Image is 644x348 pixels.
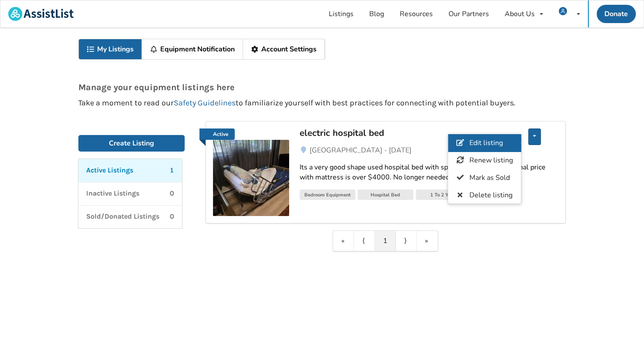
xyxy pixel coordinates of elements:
a: Bedroom EquipmentHospital Bed1 To 2 Years [300,189,558,203]
img: bedroom equipment-electric hospital bed [213,140,289,216]
div: electric hospital bed [300,127,503,139]
a: Previous item [354,231,375,251]
a: electric hospital bed [300,128,503,145]
a: Donate [597,5,636,23]
p: 1 [170,166,174,176]
a: [GEOGRAPHIC_DATA] - [DATE] [300,145,558,155]
a: 1 [375,231,396,251]
span: Delete listing [469,190,513,200]
a: My Listings [79,39,142,59]
div: Bedroom Equipment [300,189,355,200]
a: Our Partners [441,0,497,27]
a: Create Listing [78,135,185,152]
img: assistlist-logo [8,7,74,21]
a: First item [333,231,354,251]
a: Last item [417,231,438,251]
span: Edit listing [469,139,503,148]
a: Blog [361,0,392,27]
div: 1 To 2 Years [416,189,472,200]
a: Its a very good shape used hospital bed with speciality mattress. Original price with mattress is... [300,155,558,189]
img: user icon [559,7,567,15]
a: Listings [321,0,361,27]
div: Its a very good shape used hospital bed with speciality mattress. Original price with mattress is... [300,162,558,182]
div: About Us [505,10,535,17]
a: Active [199,128,235,140]
a: Account Settings [243,39,325,59]
span: Renew listing [469,155,513,165]
p: Sold/Donated Listings [86,212,159,222]
a: Next item [396,231,417,251]
a: Equipment Notification [142,39,243,59]
a: Active [213,128,289,216]
p: Inactive Listings [86,189,139,199]
p: 0 [170,189,174,199]
div: Pagination Navigation [333,230,438,251]
p: 0 [170,212,174,222]
p: Manage your equipment listings here [78,83,566,92]
a: Safety Guidelines [174,98,236,108]
p: Take a moment to read our to familiarize yourself with best practices for connecting with potenti... [78,99,566,107]
p: Active Listings [86,166,133,176]
span: Mark as Sold [469,173,510,182]
div: Hospital Bed [357,189,413,200]
a: Resources [392,0,441,27]
span: [GEOGRAPHIC_DATA] - [DATE] [310,145,411,155]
